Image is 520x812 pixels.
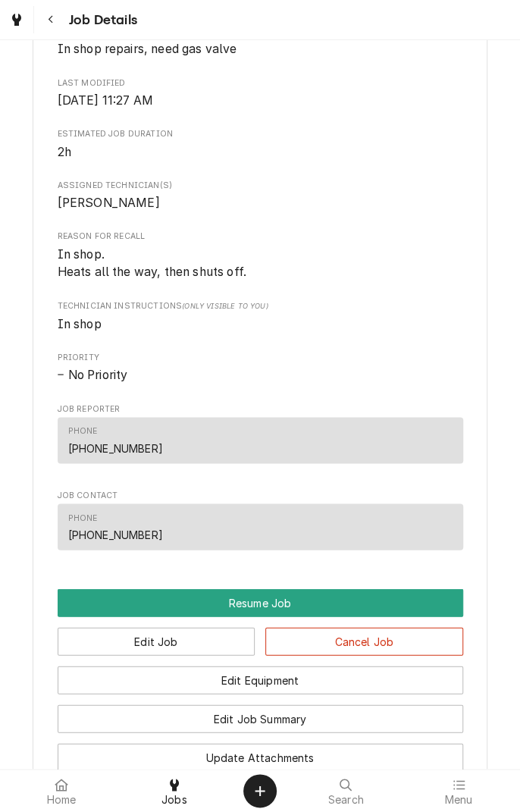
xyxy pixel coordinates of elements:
a: Home [6,773,117,809]
div: Button Group Row [58,616,463,655]
span: Assigned Technician(s) [58,194,463,212]
span: Technician Instructions [58,299,463,312]
button: Cancel Job [265,627,463,655]
span: Jobs [161,794,187,806]
span: Job Details [64,10,137,30]
span: Last Modified [58,77,463,89]
span: In shop repairs, need gas valve [58,42,237,56]
div: No Priority [58,365,463,384]
span: In shop [58,316,102,331]
div: Button Group Row [58,732,463,771]
span: Menu [444,794,472,806]
div: Phone [68,512,163,542]
div: Button Group Row [58,655,463,694]
div: Button Group [58,588,463,810]
span: Priority [58,365,463,384]
a: Jobs [119,773,230,809]
span: Job Contact [58,489,463,501]
span: (Only Visible to You) [182,301,268,309]
div: Last Modified [58,77,463,110]
div: Phone [68,425,163,455]
button: Navigate back [37,6,64,33]
span: Estimated Job Duration [58,128,463,140]
button: Resume Job [58,588,463,616]
span: 2h [58,145,71,159]
div: Button Group Row [58,694,463,732]
span: Last Modified [58,92,463,110]
div: Job Reporter List [58,417,463,470]
div: Priority [58,351,463,384]
span: Home [47,794,77,806]
span: Priority [58,351,463,363]
button: Update Attachments [58,743,463,771]
a: Go to Jobs [3,6,30,33]
div: Reason For Recall [58,230,463,281]
div: Button Group Row [58,588,463,616]
span: Scheduled Message [58,40,463,58]
span: In shop. Heats all the way, then shuts off. [58,247,246,280]
span: Reason For Recall [58,230,463,243]
div: Phone [68,512,98,524]
span: [DATE] 11:27 AM [58,93,153,108]
span: Search [328,794,364,806]
button: Edit Equipment [58,666,463,694]
span: Job Reporter [58,403,463,415]
button: Edit Job Summary [58,704,463,732]
a: Menu [403,773,515,809]
button: Edit Job [58,627,255,655]
div: Contact [58,503,463,550]
a: Search [290,773,402,809]
span: Assigned Technician(s) [58,180,463,192]
div: [object Object] [58,299,463,332]
button: Create Object [243,774,277,807]
div: Contact [58,417,463,463]
div: Scheduled Message [58,26,463,58]
div: Job Contact [58,489,463,557]
span: Reason For Recall [58,246,463,281]
span: [PERSON_NAME] [58,196,160,210]
a: [PHONE_NUMBER] [68,441,163,454]
div: Assigned Technician(s) [58,180,463,212]
div: Job Reporter [58,403,463,471]
div: Job Contact List [58,503,463,556]
div: Estimated Job Duration [58,128,463,161]
a: [PHONE_NUMBER] [68,528,163,541]
span: [object Object] [58,315,463,333]
div: Phone [68,425,98,437]
span: Estimated Job Duration [58,143,463,161]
